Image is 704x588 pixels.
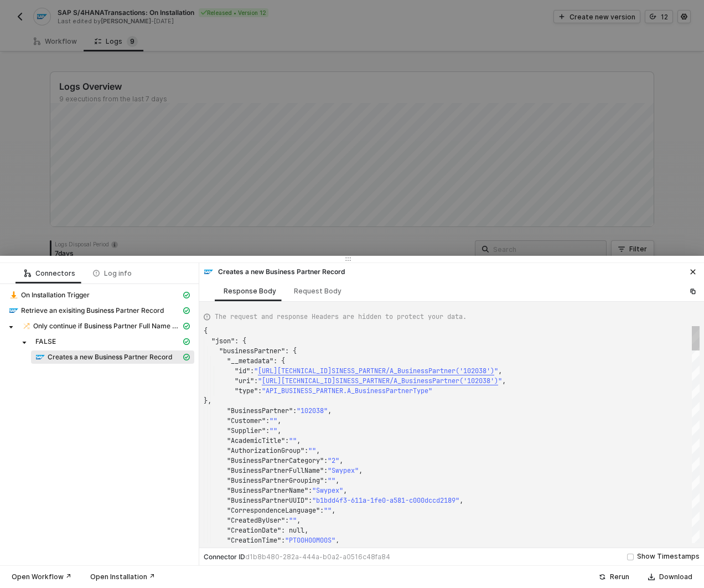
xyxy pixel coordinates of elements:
span: "" [270,426,277,435]
span: FALSE [35,337,56,346]
span: : [266,426,270,435]
span: "" [289,436,297,445]
span: "102038" [297,406,328,415]
span: icon-cards [183,292,190,298]
span: : [293,406,297,415]
div: Creates a new Business Partner Record [204,267,345,277]
span: "BusinessPartnerFullName" [227,466,324,475]
button: Rerun [592,570,636,584]
div: Response Body [224,287,276,296]
span: "BusinessPartnerCategory" [227,456,324,465]
span: : [320,506,324,515]
span: , [297,436,301,445]
span: On Installation Trigger [21,291,90,300]
span: " [494,367,498,375]
span: : [308,496,312,505]
span: Only continue if Business Partner Full Name = Swypex [33,322,181,331]
img: integration-icon [36,353,45,362]
span: "b1bdd4f3-611a-1fe0-a581-c000dccd2189" [312,496,459,505]
span: On Installation Trigger [4,288,194,302]
span: "CreationDate" [227,526,281,535]
span: Only continue if Business Partner Full Name = Swypex [18,319,194,333]
span: , [459,496,463,505]
span: : [266,416,270,425]
span: "PT00H00M00S" [285,536,335,545]
span: " [254,367,258,375]
span: "uri" [235,376,254,385]
span: " [258,376,262,385]
span: Creates a new Business Partner Record [48,353,172,362]
span: icon-success-page [599,574,605,580]
span: : [324,476,328,485]
span: "BusinessPartnerName" [227,486,308,495]
span: "Supplier" [227,426,266,435]
img: integration-icon [9,306,18,315]
span: }, [204,396,211,405]
span: Retrieve an exisiting Business Partner Record [21,306,164,315]
span: "Swypex" [328,466,359,475]
img: integration-icon [9,291,18,300]
span: "AcademicTitle" [227,436,285,445]
span: "Customer" [227,416,266,425]
span: icon-cards [183,338,190,345]
span: "" [324,506,332,515]
span: d1b8b480-282a-444a-b0a2-a0516c48fa84 [245,553,390,561]
span: : [285,436,289,445]
span: "id" [235,367,250,375]
span: , [316,446,320,455]
span: : [324,466,328,475]
span: : [324,456,328,465]
span: , [335,476,339,485]
span: "API_BUSINESS_PARTNER.A_BusinessPartnerType" [262,386,432,395]
div: Connector ID [204,553,390,561]
div: Log info [93,269,132,278]
span: "CreatedByUser" [227,516,285,525]
span: , [343,486,347,495]
span: : [258,386,262,395]
span: [URL][TECHNICAL_ID] [258,367,332,375]
span: , [328,406,332,415]
div: Open Workflow ↗ [12,572,71,581]
span: [URL][TECHNICAL_ID] [262,376,335,385]
span: icon-download [648,574,655,580]
span: Creates a new Business Partner Record [31,350,194,364]
span: " [498,376,502,385]
span: : [285,516,289,525]
span: , [277,426,281,435]
span: : { [235,337,246,345]
button: Open Workflow ↗ [4,570,79,584]
span: , [359,466,363,475]
span: icon-cards [183,354,190,360]
span: "BusinessPartnerGrouping" [227,476,324,485]
span: "__metadata" [227,357,273,365]
div: Open Installation ↗ [90,572,155,581]
span: "" [328,476,335,485]
span: : [250,367,254,375]
span: , [498,367,502,375]
span: icon-cards [183,323,190,329]
span: "2" [328,456,339,465]
span: SINESS_PARTNER/A_BusinessPartner('102038') [335,376,498,385]
img: integration-icon [204,267,213,276]
span: "json" [211,337,235,345]
span: "type" [235,386,258,395]
div: Request Body [294,287,341,296]
textarea: Editor content;Press Alt+F1 for Accessibility Options. [204,326,204,336]
span: "CreationTime" [227,536,281,545]
span: , [297,516,301,525]
span: "Swypex" [312,486,343,495]
span: "" [289,516,297,525]
span: : null, [281,526,308,535]
span: Retrieve an exisiting Business Partner Record [4,304,194,317]
span: : [254,376,258,385]
span: , [502,376,506,385]
span: "" [308,446,316,455]
span: icon-logic [24,270,31,277]
span: "BusinessPartnerUUID" [227,496,308,505]
span: caret-down [8,324,14,330]
img: integration-icon [23,322,30,331]
span: : [308,486,312,495]
button: Download [641,570,700,584]
span: : [281,536,285,545]
button: Open Installation ↗ [83,570,162,584]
